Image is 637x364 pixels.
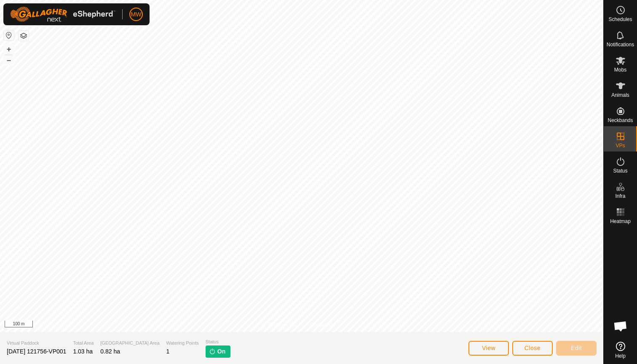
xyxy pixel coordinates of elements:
span: [GEOGRAPHIC_DATA] Area [100,340,159,347]
span: Mobs [614,67,626,72]
span: Help [615,353,626,359]
span: Watering Points [166,340,199,347]
a: Open chat [608,314,633,339]
button: – [4,55,14,65]
span: [DATE] 121756-VP001 [7,348,66,355]
span: 1.03 ha [73,348,93,355]
span: Status [613,168,627,173]
a: Contact Us [310,321,335,329]
button: Map Layers [19,31,29,41]
span: Heatmap [610,219,631,224]
img: turn-on [209,348,216,355]
span: Animals [611,93,629,98]
button: Edit [556,341,597,356]
span: Virtual Paddock [7,340,66,347]
span: 1 [166,348,170,355]
span: Infra [615,194,625,199]
span: VPs [616,143,625,148]
button: Close [512,341,553,356]
span: MW [131,10,142,19]
span: View [482,345,495,351]
span: Schedules [608,17,632,22]
button: + [4,44,14,54]
span: Status [206,338,230,345]
a: Privacy Policy [268,321,300,329]
span: Edit [571,345,582,351]
span: Total Area [73,340,94,347]
a: Help [604,338,637,362]
button: View [468,341,509,356]
span: Notifications [607,42,634,47]
span: On [217,347,225,356]
img: Gallagher Logo [10,7,115,22]
button: Reset Map [4,30,14,40]
span: Close [525,345,541,351]
span: 0.82 ha [100,348,120,355]
span: Neckbands [608,118,633,123]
